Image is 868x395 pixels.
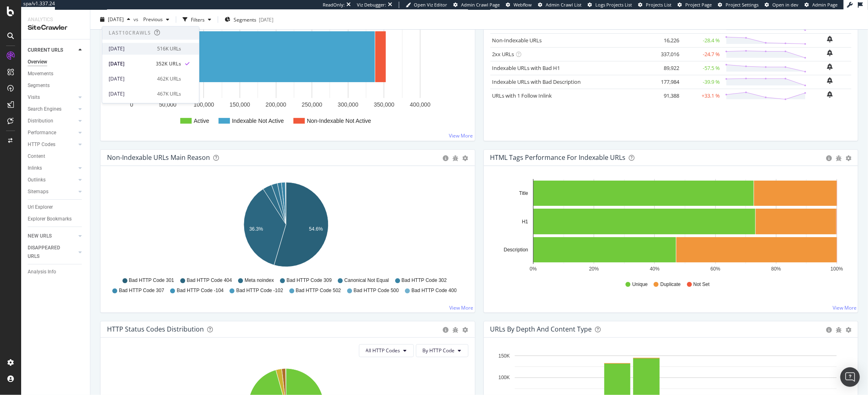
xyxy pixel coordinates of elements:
span: Bad HTTP Code 502 [296,287,341,294]
div: A chart. [107,179,465,273]
div: 467K URLs [157,90,181,98]
div: Analytics [28,16,83,23]
div: bell-plus [827,63,833,70]
a: Indexable URLs with Bad Description [492,78,581,85]
a: Projects List [638,2,671,8]
button: Filters [179,13,214,26]
span: Bad HTTP Code -104 [177,287,223,294]
div: bug [453,155,459,161]
div: A chart. [490,179,848,273]
div: 516K URLs [157,45,181,52]
td: 89,922 [649,61,681,75]
a: HTTP Codes [28,140,76,149]
div: Url Explorer [28,203,53,212]
a: View More [449,132,473,139]
a: Admin Crawl Page [453,2,500,8]
div: [DATE] [109,60,151,68]
td: 337,016 [649,47,681,61]
a: Admin Page [805,2,837,8]
span: Bad HTTP Code 302 [402,277,447,284]
text: 54.6% [309,226,323,232]
span: Bad HTTP Code 309 [286,277,332,284]
div: Visits [28,93,40,102]
span: Segments [234,16,256,23]
div: NEW URLS [28,232,52,240]
a: Admin Crawl List [538,2,582,8]
text: 400,000 [410,101,431,108]
a: Inlinks [28,164,76,172]
div: ReadOnly: [323,2,345,8]
text: 250,000 [302,101,322,108]
div: 352K URLs [156,60,181,68]
button: All HTTP Codes [359,344,414,357]
div: circle-info [443,327,449,333]
a: Outlinks [28,176,76,184]
div: URLs by Depth and Content Type [490,325,592,333]
td: -39.9 % [681,75,722,89]
div: [DATE] [259,16,273,23]
div: HTTP Codes [28,140,55,149]
a: Content [28,152,84,161]
div: bug [836,155,842,161]
text: 60% [711,266,720,272]
text: 0% [529,266,537,272]
div: 462K URLs [157,75,181,83]
a: Indexable URLs with Bad H1 [492,64,560,72]
span: 2025 Aug. 19th [108,16,124,23]
a: Indexable URLs [492,23,530,30]
a: 2xx URLs [492,50,514,58]
div: CURRENT URLS [28,46,63,55]
a: Open in dev [765,2,798,8]
div: HTTP Status Codes Distribution [107,325,204,333]
text: 350,000 [374,101,395,108]
div: [DATE] [109,75,152,83]
text: 150,000 [230,101,250,108]
span: Project Page [685,2,712,8]
div: Search Engines [28,105,61,113]
svg: A chart. [107,7,468,134]
td: 177,984 [649,75,681,89]
text: 40% [649,266,659,272]
div: Viz Debugger: [357,2,386,8]
span: Bad HTTP Code 404 [187,277,232,284]
a: URLs with 1 Follow Inlink [492,92,552,99]
span: Project Settings [726,2,759,8]
a: Url Explorer [28,203,84,212]
span: Duplicate [660,281,681,288]
div: Explorer Bookmarks [28,215,72,223]
td: -28.4 % [681,33,722,47]
td: -57.5 % [681,61,722,75]
button: [DATE] [97,13,133,26]
div: [DATE] [109,90,152,98]
div: Content [28,152,45,161]
text: 0 [130,101,133,108]
span: Bad HTTP Code 500 [354,287,399,294]
a: Movements [28,70,84,78]
div: Sitemaps [28,188,48,196]
text: H1 [522,219,528,225]
span: Webflow [514,2,532,8]
text: 300,000 [338,101,359,108]
a: View More [833,304,857,311]
span: Previous [140,16,163,23]
text: 200,000 [266,101,286,108]
span: Meta noindex [245,277,274,284]
div: Analysis Info [28,268,56,276]
div: bell-plus [827,36,833,42]
text: 150K [498,353,509,359]
div: SiteCrawler [28,23,83,33]
span: Canonical Not Equal [344,277,389,284]
span: Not Set [693,281,710,288]
a: Visits [28,93,76,102]
button: Segments[DATE] [221,13,277,26]
a: NEW URLS [28,232,76,240]
div: Performance [28,129,56,137]
div: gear [846,327,851,333]
div: Distribution [28,117,53,125]
a: Project Settings [718,2,759,8]
text: 80% [771,266,781,272]
text: Non-Indexable Not Active [307,118,371,124]
a: Project Page [678,2,712,8]
text: Title [519,190,528,196]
